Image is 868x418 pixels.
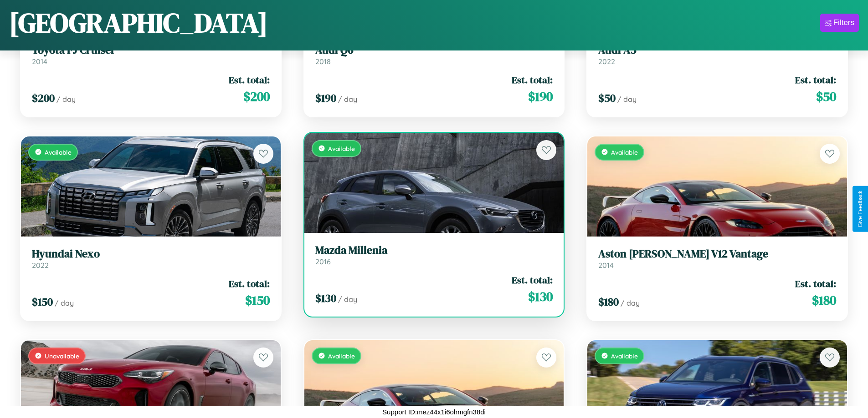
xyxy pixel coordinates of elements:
[598,44,836,66] a: Audi A52022
[315,91,336,106] span: $ 190
[611,148,638,156] span: Available
[617,95,637,104] span: / day
[32,294,53,309] span: $ 150
[328,352,355,360] span: Available
[528,87,553,106] span: $ 190
[598,247,836,261] h3: Aston [PERSON_NAME] V12 Vantage
[338,295,357,304] span: / day
[611,352,638,360] span: Available
[598,91,616,106] span: $ 50
[32,44,270,57] h3: Toyota FJ Cruiser
[32,261,49,270] span: 2022
[598,247,836,270] a: Aston [PERSON_NAME] V12 Vantage2014
[9,4,268,41] h1: [GEOGRAPHIC_DATA]
[229,73,270,86] span: Est. total:
[315,44,553,66] a: Audi Q62018
[243,87,270,106] span: $ 200
[245,291,270,309] span: $ 150
[833,18,854,27] div: Filters
[382,406,486,418] p: Support ID: mez44x1i6ohmgfn38di
[315,257,331,266] span: 2016
[229,277,270,290] span: Est. total:
[315,44,553,57] h3: Audi Q6
[315,57,331,66] span: 2018
[598,261,614,270] span: 2014
[45,352,79,360] span: Unavailable
[812,291,836,309] span: $ 180
[32,91,55,106] span: $ 200
[32,247,270,261] h3: Hyundai Nexo
[55,298,74,307] span: / day
[32,247,270,270] a: Hyundai Nexo2022
[795,73,836,86] span: Est. total:
[816,87,836,106] span: $ 50
[795,277,836,290] span: Est. total:
[857,191,863,227] div: Give Feedback
[315,244,553,257] h3: Mazda Millenia
[512,73,553,86] span: Est. total:
[528,287,553,306] span: $ 130
[512,273,553,287] span: Est. total:
[598,44,836,57] h3: Audi A5
[598,57,615,66] span: 2022
[32,57,47,66] span: 2014
[328,145,355,152] span: Available
[315,291,336,306] span: $ 130
[315,244,553,266] a: Mazda Millenia2016
[598,294,619,309] span: $ 180
[820,14,859,32] button: Filters
[621,298,640,307] span: / day
[56,95,76,104] span: / day
[45,148,72,156] span: Available
[32,44,270,66] a: Toyota FJ Cruiser2014
[338,95,357,104] span: / day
